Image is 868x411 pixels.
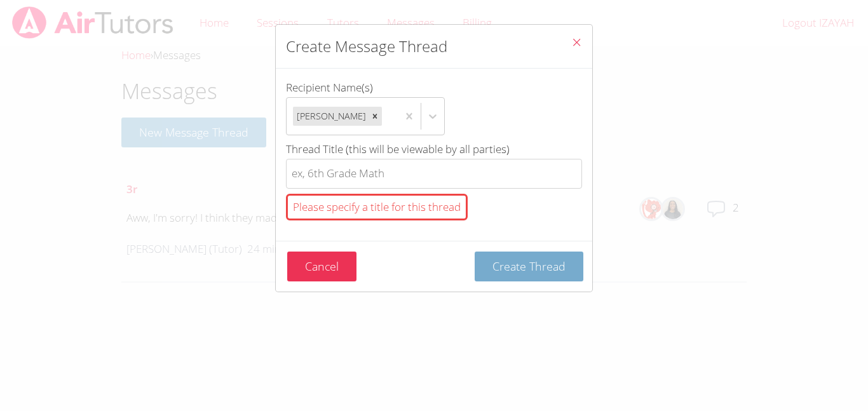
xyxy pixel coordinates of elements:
[293,107,368,126] div: [PERSON_NAME]
[286,80,373,95] span: Recipient Name(s)
[286,35,447,58] h2: Create Message Thread
[384,102,386,131] input: Recipient Name(s)[PERSON_NAME]
[286,194,468,221] div: Please specify a title for this thread
[286,142,510,156] span: Thread Title (this will be viewable by all parties)
[561,25,592,64] button: Close
[475,252,583,281] button: Create Thread
[492,259,566,274] span: Create Thread
[286,159,582,189] input: Thread Title (this will be viewable by all parties)Please specify a title for this thread
[287,252,356,281] button: Cancel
